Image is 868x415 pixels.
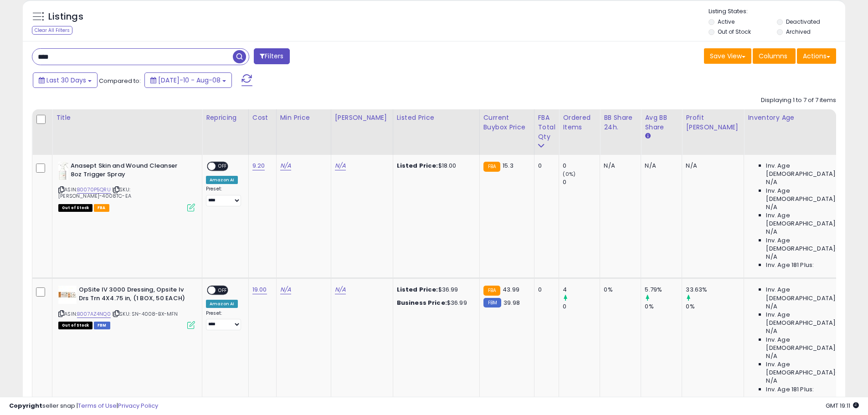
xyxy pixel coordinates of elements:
div: Ordered Items [563,113,596,132]
span: Inv. Age [DEMOGRAPHIC_DATA]: [766,311,849,327]
div: [PERSON_NAME] [335,113,389,123]
div: 4 [563,286,600,294]
small: (0%) [563,170,575,178]
div: Repricing [206,113,245,123]
button: Last 30 Days [33,72,98,88]
div: BB Share 24h. [604,113,637,132]
img: 31-F8BiNe-L._SL40_.jpg [58,162,68,180]
small: FBM [483,298,501,307]
span: Inv. Age [DEMOGRAPHIC_DATA]: [766,187,849,203]
a: Terms of Use [78,401,117,410]
a: 19.00 [252,285,267,294]
span: N/A [766,203,777,211]
img: 41InueupEEL._SL40_.jpg [58,286,77,304]
span: Inv. Age 181 Plus: [766,261,814,269]
span: OFF [216,287,230,294]
label: Deactivated [786,18,820,26]
span: | SKU: SN-4008-BX-MFN [112,310,178,318]
span: Last 30 Days [46,76,86,85]
div: ASIN: [58,162,195,210]
span: Inv. Age [DEMOGRAPHIC_DATA]: [766,286,849,302]
b: Anasept Skin and Wound Cleanser 8oz Trigger Spray [71,162,181,181]
span: FBM [94,322,110,329]
div: 0% [604,286,634,294]
div: Cost [252,113,272,123]
span: 39.98 [503,298,520,307]
b: Business Price: [397,298,447,307]
span: [DATE]-10 - Aug-08 [158,76,221,85]
a: B007AZ4NQ0 [77,310,111,318]
span: N/A [766,302,777,311]
div: Profit [PERSON_NAME] [686,113,740,132]
div: FBA Total Qty [538,113,555,142]
div: 0 [563,178,600,186]
label: Archived [786,28,811,36]
div: 0% [686,302,744,311]
b: OpSite IV 3000 Dressing, Opsite Iv Drs Trn 4X4.75 in, (1 BOX, 50 EACH) [79,286,190,305]
span: N/A [766,178,777,186]
div: $18.00 [397,162,473,170]
div: $36.99 [397,299,473,307]
small: FBA [483,286,500,296]
span: N/A [766,228,777,236]
small: Avg BB Share. [645,132,650,140]
a: N/A [280,161,291,170]
div: Amazon AI [206,176,238,184]
div: 0 [563,162,600,170]
button: Save View [704,48,751,64]
div: 0 [563,302,600,311]
span: FBA [94,204,109,212]
button: Actions [797,48,836,64]
div: 5.79% [645,286,682,294]
div: N/A [686,162,737,170]
span: Inv. Age 181 Plus: [766,385,814,394]
span: Compared to: [99,77,141,85]
small: FBA [483,162,500,172]
div: N/A [604,162,634,170]
div: Current Buybox Price [483,113,530,132]
div: 33.63% [686,286,744,294]
div: ASIN: [58,286,195,328]
div: $36.99 [397,286,473,294]
span: Columns [759,51,787,61]
div: Listed Price [397,113,476,123]
div: 0 [538,162,552,170]
span: All listings that are currently out of stock and unavailable for purchase on Amazon [58,204,92,212]
div: Clear All Filters [32,26,72,35]
div: Inventory Age [748,113,853,123]
span: OFF [216,163,230,170]
div: Displaying 1 to 7 of 7 items [761,96,836,105]
p: Listing States: [709,7,845,16]
div: N/A [645,162,675,170]
span: | SKU: [PERSON_NAME]-4008TC-EA [58,186,131,200]
strong: Copyright [9,401,42,410]
button: Filters [254,48,289,64]
b: Listed Price: [397,161,438,170]
a: N/A [335,161,346,170]
a: 9.20 [252,161,265,170]
b: Listed Price: [397,285,438,294]
span: 2025-09-8 19:11 GMT [826,401,859,410]
span: Inv. Age [DEMOGRAPHIC_DATA]-180: [766,236,849,253]
span: All listings that are currently out of stock and unavailable for purchase on Amazon [58,322,92,329]
span: 15.3 [503,161,514,170]
span: 43.99 [503,285,519,294]
a: N/A [335,285,346,294]
span: Inv. Age [DEMOGRAPHIC_DATA]: [766,162,849,178]
button: [DATE]-10 - Aug-08 [144,72,232,88]
span: Inv. Age [DEMOGRAPHIC_DATA]: [766,336,849,352]
label: Out of Stock [718,28,751,36]
label: Active [718,18,734,26]
div: Preset: [206,186,241,206]
div: Min Price [280,113,327,123]
div: Preset: [206,310,241,331]
h5: Listings [48,10,83,23]
div: seller snap | | [9,402,158,410]
a: B0070P5QRU [77,186,111,194]
span: N/A [766,352,777,360]
span: N/A [766,253,777,261]
div: 0 [538,286,552,294]
a: N/A [280,285,291,294]
div: Avg BB Share [645,113,678,132]
span: Inv. Age [DEMOGRAPHIC_DATA]: [766,211,849,228]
